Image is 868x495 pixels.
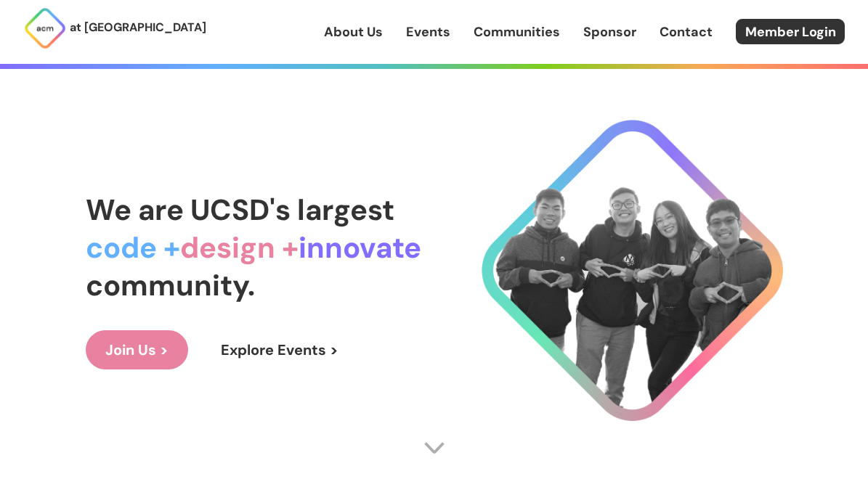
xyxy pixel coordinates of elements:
span: community. [86,266,255,304]
a: Contact [660,22,713,41]
img: Cool Logo [482,120,783,421]
a: Events [406,22,450,41]
a: Sponsor [583,22,636,41]
span: code + [86,229,180,266]
span: design + [180,229,299,266]
a: Explore Events > [201,330,358,369]
a: Join Us > [86,330,188,369]
span: We are UCSD's largest [86,191,394,229]
img: Scroll Arrow [423,437,445,459]
img: ACM Logo [23,7,67,50]
span: innovate [299,229,421,266]
a: Communities [474,22,560,41]
p: at [GEOGRAPHIC_DATA] [70,18,206,37]
a: About Us [324,22,383,41]
a: at [GEOGRAPHIC_DATA] [23,7,206,50]
a: Member Login [736,19,845,44]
